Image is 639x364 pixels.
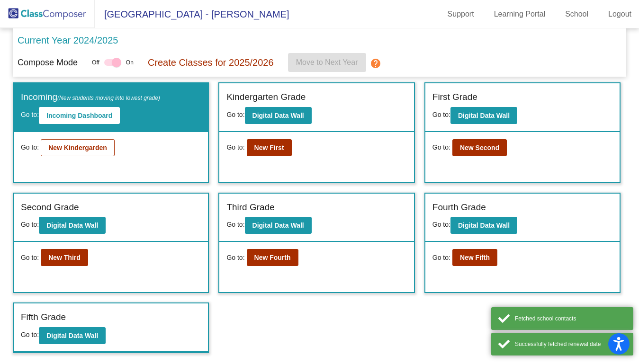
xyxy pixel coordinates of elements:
button: New Kindergarden [41,139,115,156]
span: Go to: [432,253,450,263]
b: New Fourth [254,254,291,261]
p: Compose Mode [18,56,78,69]
button: Move to Next Year [288,53,366,72]
a: Logout [601,7,639,22]
b: Digital Data Wall [458,112,510,119]
b: New Second [460,144,499,151]
span: Move to Next Year [296,58,358,66]
div: Successfully fetched renewal date [515,340,626,348]
label: Fourth Grade [432,201,486,214]
p: Create Classes for 2025/2026 [148,55,274,70]
button: Digital Data Wall [245,107,312,124]
a: Learning Portal [486,7,553,22]
b: Digital Data Wall [458,222,510,229]
button: Digital Data Wall [39,327,106,344]
span: Go to: [226,253,244,263]
button: Digital Data Wall [450,217,517,234]
b: Digital Data Wall [46,332,98,339]
button: New Third [41,249,88,266]
label: Third Grade [226,201,274,214]
button: New Fifth [452,249,497,266]
span: Go to: [226,111,244,118]
span: Go to: [432,221,450,228]
label: Second Grade [21,201,79,214]
label: Kindergarten Grade [226,90,306,104]
p: Current Year 2024/2025 [18,33,118,47]
span: Go to: [432,142,450,152]
button: New Fourth [247,249,298,266]
span: Go to: [21,221,39,228]
span: Off [92,58,99,67]
b: New Kindergarden [48,144,107,151]
button: Digital Data Wall [450,107,517,124]
b: Digital Data Wall [252,112,304,119]
span: Go to: [432,111,450,118]
b: New First [254,144,284,151]
button: Digital Data Wall [39,217,106,234]
div: Fetched school contacts [515,314,626,323]
b: Incoming Dashboard [46,112,112,119]
button: Incoming Dashboard [39,107,120,124]
span: [GEOGRAPHIC_DATA] - [PERSON_NAME] [95,7,289,22]
label: Incoming [21,90,160,104]
span: On [126,58,134,67]
button: New First [247,139,292,156]
span: Go to: [226,221,244,228]
a: Support [440,7,482,22]
b: New Third [48,254,81,261]
label: First Grade [432,90,477,104]
mat-icon: help [370,58,381,69]
span: Go to: [21,142,39,152]
label: Fifth Grade [21,311,66,324]
span: Go to: [21,253,39,263]
b: Digital Data Wall [46,222,98,229]
b: New Fifth [460,254,490,261]
button: New Second [452,139,507,156]
b: Digital Data Wall [252,222,304,229]
a: School [558,7,596,22]
span: Go to: [21,111,39,118]
span: (New students moving into lowest grade) [57,95,160,101]
button: Digital Data Wall [245,217,312,234]
span: Go to: [226,142,244,152]
span: Go to: [21,331,39,338]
